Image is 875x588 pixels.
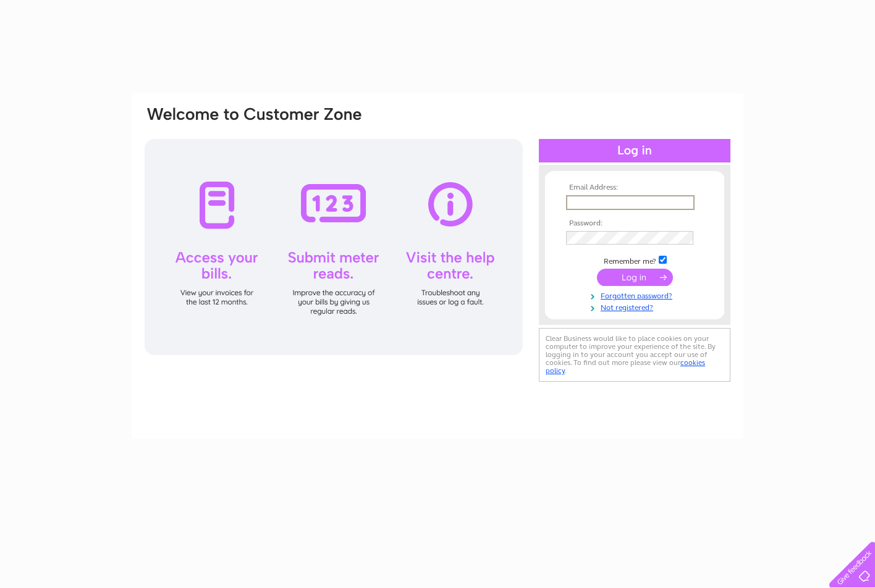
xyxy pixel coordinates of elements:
[563,183,706,192] th: Email Address:
[566,289,706,301] a: Forgotten password?
[546,358,705,375] a: cookies policy
[563,219,706,228] th: Password:
[566,301,706,313] a: Not registered?
[539,328,730,382] div: Clear Business would like to place cookies on your computer to improve your experience of the sit...
[563,254,706,266] td: Remember me?
[597,269,673,286] input: Submit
